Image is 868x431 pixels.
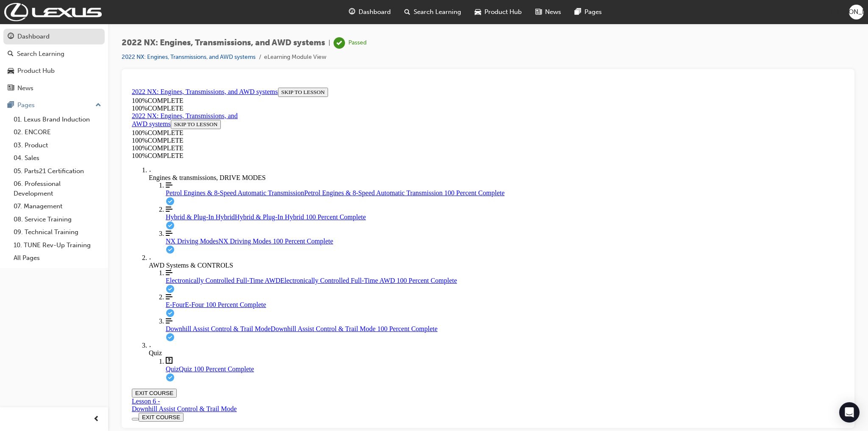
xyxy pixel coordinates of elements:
button: Pages [3,97,105,113]
div: News [17,83,33,93]
div: Toggle Engines & transmissions, DRIVE MODES Section [20,82,716,97]
a: car-iconProduct Hub [468,3,529,21]
a: 03. Product [10,139,105,152]
a: 2022 NX: Engines, Transmissions, and AWD systems [3,4,150,11]
div: Passed [348,39,367,47]
a: 09. Technical Training [10,226,105,239]
a: NX Driving Modes 100 Percent Complete [37,146,716,161]
span: up-icon [95,100,101,111]
div: 100 % COMPLETE [3,52,116,60]
div: Quiz [20,265,716,273]
span: news-icon [8,85,14,92]
span: Downhill Assist Control & Trail Mode 100 Percent Complete [142,241,309,248]
a: Product Hub [3,63,105,79]
div: Search Learning [17,49,64,59]
div: Downhill Assist Control & Trail Mode [3,321,108,329]
div: Course Section for Engines & transmissions, DRIVE MODES, with 3 Lessons [20,97,716,170]
a: news-iconNews [529,3,568,21]
a: All Pages [10,251,105,265]
span: guage-icon [349,7,355,17]
div: Pages [17,100,35,110]
div: Course Section for Quiz, with 1 Lessons [20,273,716,298]
span: NX Driving Modes 100 Percent Complete [90,153,205,160]
span: Hybrid & Plug-In Hybrid [37,129,106,136]
span: car-icon [8,67,14,75]
span: pages-icon [575,7,581,17]
a: Hybrid & Plug-In Hybrid 100 Percent Complete [37,122,716,137]
span: Electronically Controlled Full-Time AWD 100 Percent Complete [152,193,329,200]
span: Pages [584,7,602,17]
span: 2022 NX: Engines, Transmissions, and AWD systems [122,38,325,48]
button: EXIT COURSE [3,304,48,313]
button: [PERSON_NAME] [849,5,864,19]
div: Course Section for AWD Systems & CONTROLS, with 3 Lessons [20,185,716,257]
div: 100 % COMPLETE [3,13,716,20]
div: Engines & transmissions, DRIVE MODES [20,90,716,97]
a: 08. Service Training [10,213,105,226]
div: AWD Systems & CONTROLS [20,177,716,185]
span: Hybrid & Plug-In Hybrid 100 Percent Complete [106,129,237,136]
div: Product Hub [17,66,55,76]
span: Product Hub [484,7,522,17]
a: 2022 NX: Engines, Transmissions, and AWD systems [3,28,109,43]
a: Quiz 100 Percent Complete [37,273,716,289]
a: 06. Professional Development [10,177,105,200]
a: search-iconSearch Learning [398,3,468,21]
button: SKIP TO LESSON [150,3,200,13]
span: News [545,7,561,17]
section: Course Information [3,3,716,28]
span: guage-icon [8,33,14,41]
a: News [3,80,105,96]
span: prev-icon [93,414,100,425]
span: Search Learning [414,7,461,17]
a: pages-iconPages [568,3,609,21]
div: Open Intercom Messenger [839,402,860,423]
a: Dashboard [3,29,105,44]
img: Trak [4,3,102,21]
li: eLearning Module View [264,52,326,62]
a: Petrol Engines & 8-Speed Automatic Transmission 100 Percent Complete [37,97,716,113]
div: 100 % COMPLETE [3,68,716,75]
a: E-Four 100 Percent Complete [37,209,716,224]
a: 01. Lexus Brand Induction [10,113,105,126]
a: guage-iconDashboard [342,3,398,21]
span: NX Driving Modes [37,153,90,160]
div: Dashboard [17,32,50,41]
a: 10. TUNE Rev-Up Training [10,239,105,252]
a: 07. Management [10,200,105,213]
section: Course Information [3,28,116,60]
a: Electronically Controlled Full-Time AWD 100 Percent Complete [37,185,716,200]
section: Course Overview [3,3,716,298]
nav: Course Outline [3,82,716,298]
a: 2022 NX: Engines, Transmissions, and AWD systems [122,53,256,61]
span: car-icon [475,7,481,17]
button: Toggle Course Overview [3,334,10,336]
span: Petrol Engines & 8-Speed Automatic Transmission 100 Percent Complete [176,105,376,112]
div: 100 % COMPLETE [3,45,116,52]
span: Electronically Controlled Full-Time AWD [37,193,152,200]
span: Downhill Assist Control & Trail Mode [37,241,142,248]
span: E-Four [37,217,56,224]
span: | [328,38,330,48]
button: DashboardSearch LearningProduct HubNews [3,27,105,97]
a: 02. ENCORE [10,126,105,139]
a: Search Learning [3,46,105,62]
span: pages-icon [8,102,14,109]
button: EXIT COURSE [10,329,55,337]
a: Downhill Assist Control & Trail Mode 100 Percent Complete [37,233,716,249]
button: SKIP TO LESSON [42,36,93,45]
a: 04. Sales [10,152,105,165]
span: learningRecordVerb_PASS-icon [334,37,345,49]
div: 100 % COMPLETE [3,20,716,28]
span: search-icon [8,50,14,58]
span: Quiz 100 Percent Complete [50,281,125,288]
a: 05. Parts21 Certification [10,165,105,178]
a: Lesson 6 - Downhill Assist Control & Trail Mode [3,313,108,329]
span: Petrol Engines & 8-Speed Automatic Transmission [37,105,176,112]
div: Toggle AWD Systems & CONTROLS Section [20,170,716,185]
span: news-icon [535,7,542,17]
div: 100 % COMPLETE [3,60,716,68]
span: Quiz [37,281,50,288]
